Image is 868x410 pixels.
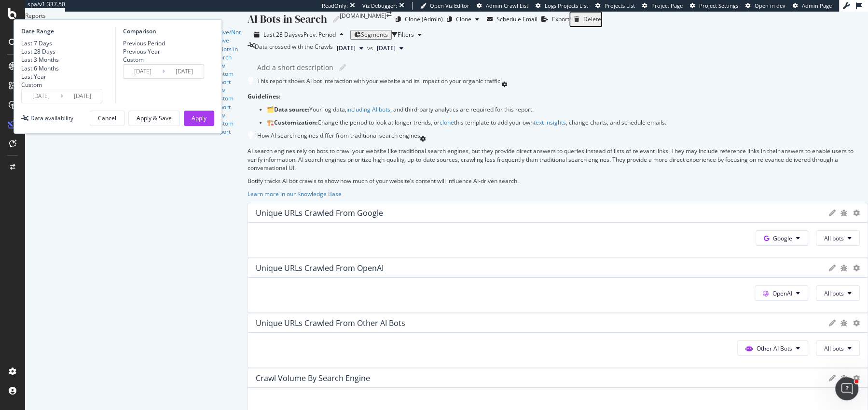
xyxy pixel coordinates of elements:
[274,105,309,113] strong: Data source:
[737,340,808,356] button: Other AI Bots
[213,61,241,86] a: New Custom Report
[256,373,370,383] div: Crawl Volume By Search Engine
[248,258,868,313] div: Unique URLs Crawled from OpenAIOpenAIAll bots
[298,30,336,39] span: vs Prev. Period
[816,340,860,356] button: All bots
[21,47,55,56] div: Last 28 Days
[248,30,350,39] button: Last 28 DaysvsPrev. Period
[440,118,454,127] a: clone
[583,16,601,23] div: Delete
[420,136,426,142] div: gear
[124,65,162,78] input: Start Date
[21,81,59,89] div: Custom
[21,56,59,64] div: Last 3 Months
[256,263,384,273] div: Unique URLs Crawled from OpenAI
[123,39,165,47] div: Previous Period
[456,15,471,23] div: Clone
[496,15,537,23] div: Schedule Email
[398,30,414,39] div: Filters
[123,56,144,64] div: Custom
[430,2,469,9] span: Open Viz Editor
[392,27,426,42] button: Filters
[192,114,207,122] div: Apply
[128,111,180,126] button: Apply & Save
[21,64,59,72] div: Last 6 Months
[835,377,858,400] iframe: Intercom live chat
[165,65,204,78] input: End Date
[824,234,844,242] span: All bots
[377,44,396,53] span: 2025 Aug. 31st
[755,2,785,9] span: Open in dev
[263,30,298,39] span: Last 28 Days
[248,131,868,203] div: How AI search engines differ from traditional search enginesAI search engines rely on bots to cra...
[405,15,443,23] div: Clone (Admin)
[595,2,635,10] a: Projects List
[274,118,317,127] strong: Customization:
[213,86,241,111] a: New Custom Report
[213,111,241,136] a: New Custom Report
[21,72,59,81] div: Last Year
[256,318,405,328] div: Unique URLs Crawled from Other AI Bots
[25,12,248,20] div: Reports
[123,27,207,35] div: Comparison
[757,344,792,353] span: Other AI Bots
[213,28,241,44] a: Active/Not Active
[486,2,528,9] span: Admin Crawl List
[90,111,124,126] button: Cancel
[534,118,566,127] a: text insights
[213,45,241,61] a: AI Bots in Search
[755,285,808,301] button: OpenAI
[123,47,165,56] div: Previous Year
[350,30,392,40] button: Segments
[322,2,348,10] div: ReadOnly:
[267,105,868,113] p: 🗂️ Your log data, , and third-party analytics are required for this report.
[773,234,792,242] span: Google
[772,289,792,297] span: OpenAI
[816,230,860,246] button: All bots
[605,2,635,9] span: Projects List
[802,2,832,9] span: Admin Page
[840,210,848,216] div: bug
[248,203,868,258] div: Unique URLs Crawled from GoogleGoogleAll bots
[337,44,356,53] span: 2025 Sep. 28th
[248,77,868,131] div: This report shows AI bot interaction with your website and its impact on your organic traffic.Gui...
[537,12,569,27] button: Export
[22,89,60,103] input: Start Date
[123,47,160,56] div: Previous Year
[255,42,333,54] div: Data crossed with the Crawls
[552,15,569,23] div: Export
[392,12,443,27] button: Clone (Admin)
[21,39,59,47] div: Last 7 Days
[123,56,165,64] div: Custom
[840,375,848,382] div: bug
[339,64,346,71] i: Edit report name
[373,42,407,54] button: [DATE]
[340,12,386,27] div: [DOMAIN_NAME]
[21,39,52,47] div: Last 7 Days
[386,12,392,17] div: arrow-right-arrow-left
[824,344,844,353] span: All bots
[98,114,116,122] div: Cancel
[346,105,390,113] a: including AI bots
[362,2,397,10] div: Viz Debugger:
[184,111,214,126] button: Apply
[30,114,73,122] div: Data availability
[256,208,383,218] div: Unique URLs Crawled from Google
[443,12,483,27] button: Clone
[248,190,342,198] a: Learn more in our Knowledge Base
[483,12,537,27] button: Schedule Email
[793,2,832,10] a: Admin Page
[333,16,340,23] i: Edit report name
[248,12,327,27] div: AI Bots in Search
[63,89,102,103] input: End Date
[361,30,388,39] span: Segments
[248,92,280,100] strong: Guidelines:
[420,2,469,10] a: Open Viz Editor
